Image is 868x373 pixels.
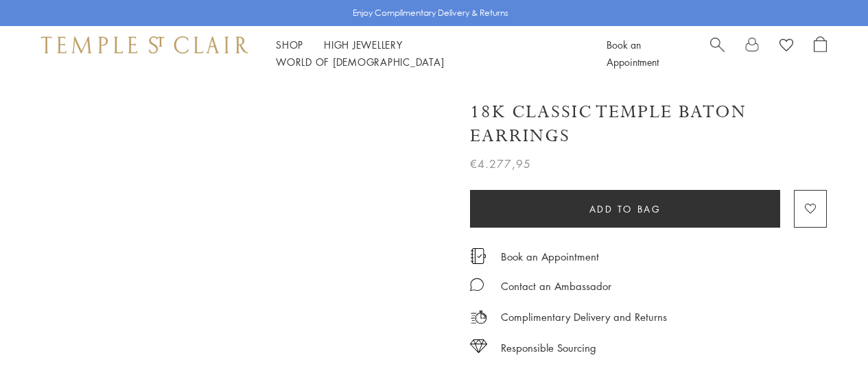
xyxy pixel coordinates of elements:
[501,339,596,357] div: Responsible Sourcing
[470,278,484,291] img: MessageIcon-01_2.svg
[779,36,793,57] a: View Wishlist
[470,339,487,353] img: icon_sourcing.svg
[814,36,827,71] a: Open Shopping Bag
[589,202,661,217] span: Add to bag
[276,36,576,71] nav: Main navigation
[470,248,486,264] img: icon_appointment.svg
[470,309,487,326] img: icon_delivery.svg
[501,278,611,295] div: Contact an Ambassador
[324,38,403,51] a: High JewelleryHigh Jewellery
[41,36,248,53] img: Temple St. Clair
[470,155,531,173] span: €4.277,95
[501,309,667,326] p: Complimentary Delivery and Returns
[470,190,780,228] button: Add to bag
[607,38,659,69] a: Book an Appointment
[353,6,508,20] p: Enjoy Complimentary Delivery & Returns
[501,249,599,264] a: Book an Appointment
[710,36,725,71] a: Search
[276,55,444,69] a: World of [DEMOGRAPHIC_DATA]World of [DEMOGRAPHIC_DATA]
[276,38,303,51] a: ShopShop
[470,100,827,148] h1: 18K Classic Temple Baton Earrings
